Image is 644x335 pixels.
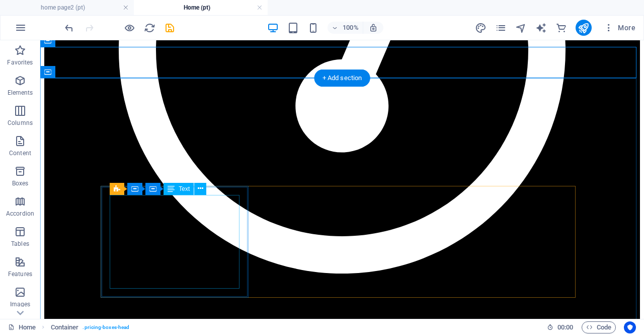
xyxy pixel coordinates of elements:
p: Content [9,149,31,157]
span: Code [586,321,611,333]
i: Reload page [144,22,155,34]
button: 100% [328,22,363,34]
span: More [604,23,635,33]
span: : [565,323,566,331]
button: design [475,22,487,34]
button: save [164,22,176,34]
p: Features [8,270,32,278]
i: Save (Ctrl+S) [164,22,176,34]
span: Text [179,186,190,192]
h6: 100% [343,22,359,34]
i: Navigator [515,22,527,34]
i: Design (Ctrl+Alt+Y) [475,22,487,34]
button: reload [143,22,155,34]
p: Accordion [6,210,34,218]
button: pages [495,22,507,34]
p: Tables [11,240,29,248]
i: Publish [578,22,589,34]
p: Images [10,300,31,308]
button: Code [582,321,616,333]
i: On resize automatically adjust zoom level to fit chosen device. [369,23,378,32]
button: text_generator [535,22,547,34]
h4: Home (pt) [134,2,268,13]
i: Undo: Move elements (Ctrl+Z) [63,22,75,34]
div: + Add section [314,70,370,87]
p: Columns [8,119,33,127]
i: Commerce [555,22,567,34]
i: Pages (Ctrl+Alt+S) [495,22,507,34]
h6: Session time [547,321,574,333]
button: Click here to leave preview mode and continue editing [123,22,135,34]
button: commerce [555,22,568,34]
button: undo [63,22,75,34]
span: 00 00 [557,321,573,333]
button: Usercentrics [624,321,636,333]
span: Click to select. Double-click to edit [51,321,79,333]
span: . pricing-boxes-head [83,321,129,333]
a: Click to cancel selection. Double-click to open Pages [8,321,36,333]
nav: breadcrumb [51,321,130,333]
p: Boxes [12,179,29,187]
p: Elements [8,89,33,97]
i: AI Writer [535,22,547,34]
button: publish [576,20,592,36]
button: More [600,20,639,36]
button: navigator [515,22,527,34]
p: Favorites [7,58,33,66]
